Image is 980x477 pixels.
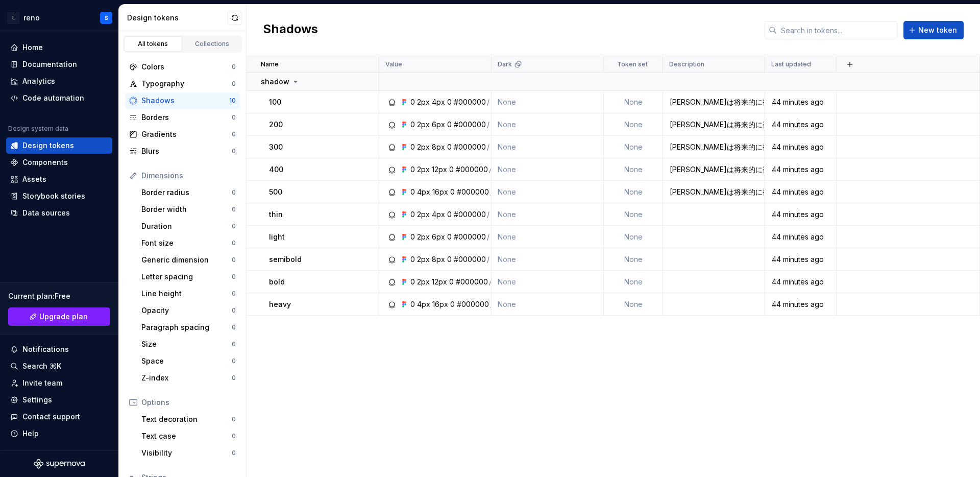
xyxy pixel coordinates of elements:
td: None [604,203,663,226]
td: None [492,226,604,248]
a: Upgrade plan [8,307,110,326]
td: None [492,271,604,293]
a: Opacity0 [137,302,240,319]
div: 2px [417,254,430,265]
div: Storybook stories [22,191,85,201]
div: / [489,277,492,287]
div: 8px [432,142,445,152]
div: 0 [450,299,455,309]
div: 0 [447,232,452,242]
div: [PERSON_NAME]は将来的に複数の重ねがけを想定して再調整する必要あり。 [664,187,764,197]
div: 0 [449,164,454,175]
div: #000000 [454,142,486,152]
p: shadow [261,77,289,87]
div: reno [23,13,40,23]
div: 2px [417,142,430,152]
td: None [604,248,663,271]
div: 0 [232,113,236,122]
div: Design tokens [127,13,228,23]
div: Z-index [141,373,232,383]
div: 44 minutes ago [766,232,836,242]
p: thin [269,209,283,220]
a: Gradients0 [125,126,240,142]
a: Letter spacing0 [137,269,240,285]
div: 0 [410,299,415,309]
div: Font size [141,238,232,248]
div: #000000 [454,232,486,242]
div: / [487,209,489,220]
div: 0 [232,273,236,281]
div: 0 [232,432,236,440]
div: #000000 [457,299,489,309]
div: Text case [141,431,232,441]
div: / [487,120,489,130]
div: 12px [432,277,447,287]
div: 6px [432,232,445,242]
p: Last updated [771,60,811,68]
div: Paragraph spacing [141,322,232,332]
div: Current plan : Free [8,291,110,301]
div: / [487,142,489,152]
div: Gradients [141,129,232,139]
input: Search in tokens... [777,21,897,39]
td: None [492,203,604,226]
div: 0 [410,187,415,197]
a: Assets [6,171,112,187]
div: Visibility [141,448,232,458]
div: 0 [232,63,236,71]
div: 2px [417,164,430,175]
div: 4px [417,187,430,197]
div: 44 minutes ago [766,164,836,175]
div: Typography [141,79,232,89]
a: Storybook stories [6,188,112,204]
td: None [492,248,604,271]
div: All tokens [128,40,179,48]
td: None [604,136,663,158]
div: Code automation [22,93,84,103]
p: heavy [269,299,291,309]
div: 0 [447,120,452,130]
div: 0 [447,142,452,152]
td: None [492,293,604,316]
td: None [492,158,604,181]
td: None [492,113,604,136]
div: [PERSON_NAME]は将来的に複数の重ねがけを想定して再調整する必要あり。 [664,120,764,130]
a: Visibility0 [137,445,240,461]
div: 0 [232,323,236,331]
div: 0 [232,415,236,423]
span: Upgrade plan [39,312,88,322]
button: Notifications [6,341,112,357]
div: Invite team [22,378,62,388]
a: Size0 [137,336,240,352]
div: 0 [410,164,415,175]
div: 2px [417,97,430,107]
p: semibold [269,254,302,265]
a: Z-index0 [137,370,240,386]
div: #000000 [456,164,488,175]
div: 0 [232,449,236,457]
p: Dark [498,60,512,68]
td: None [604,113,663,136]
div: Home [22,42,43,53]
div: 44 minutes ago [766,187,836,197]
a: Shadows10 [125,92,240,109]
div: Settings [22,395,52,405]
div: Collections [187,40,238,48]
a: Analytics [6,73,112,89]
div: 0 [232,256,236,264]
div: 0 [232,80,236,88]
td: None [492,91,604,113]
div: Help [22,428,39,439]
div: Notifications [22,344,69,354]
div: 0 [410,277,415,287]
div: 0 [447,209,452,220]
div: 0 [410,209,415,220]
div: Line height [141,289,232,299]
div: 0 [232,357,236,365]
a: Font size0 [137,235,240,251]
button: LrenoS [2,7,116,29]
div: 44 minutes ago [766,277,836,287]
div: [PERSON_NAME]は将来的に複数の重ねがけを想定して再調整する必要あり。 [664,142,764,152]
a: Text case0 [137,428,240,444]
div: [PERSON_NAME]は将来的に複数の重ねがけを想定して再調整する必要あり。 [664,164,764,175]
